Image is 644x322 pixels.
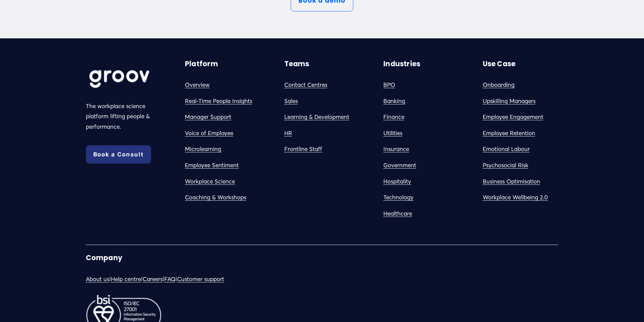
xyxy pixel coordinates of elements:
a: Upskilling Managers [483,96,535,106]
p: | | | | [86,274,320,284]
strong: Use Case [483,59,516,69]
strong: Industries [383,59,420,69]
a: Manager Support [185,112,231,122]
a: Government [383,160,416,171]
a: Workplace Wellbein [483,192,535,203]
a: Finance [383,112,404,122]
a: Employee Retention [483,128,535,139]
a: Onboarding [483,80,515,90]
a: Voice of Employee [185,128,233,139]
a: Contact Centres [284,80,327,90]
a: Banking [383,96,405,106]
a: Help centre [111,274,141,284]
a: Careers [143,274,163,284]
a: Technology [383,192,413,203]
a: g 2.0 [535,192,548,203]
a: HR [284,128,292,139]
strong: Company [86,253,122,263]
a: BPO [383,80,395,90]
a: Customer support [177,274,224,284]
a: About us [86,274,109,284]
p: The workplace science platform lifting people & performance. [86,101,162,132]
a: Employee Sentiment [185,160,239,171]
a: Hospitality [383,176,411,187]
strong: Platform [185,59,218,69]
a: Employee Engagement [483,112,543,122]
a: Microlearning [185,144,221,154]
a: Emotional Labour [483,144,530,154]
a: Real-Time People Insights [185,96,252,106]
a: Healthcare [383,208,412,219]
a: Insurance [383,144,409,154]
a: Utilities [383,128,402,139]
a: Book a Consult [86,145,151,164]
a: Workplace Science [185,176,235,187]
a: Frontline Staff [284,144,322,154]
a: Business Optimisation [483,176,540,187]
strong: Teams [284,59,309,69]
a: Learning & Development [284,112,349,122]
a: Coaching & Workshops [185,192,246,203]
a: Sales [284,96,298,106]
a: Psychosocial Risk [483,160,528,171]
a: FAQ [164,274,175,284]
